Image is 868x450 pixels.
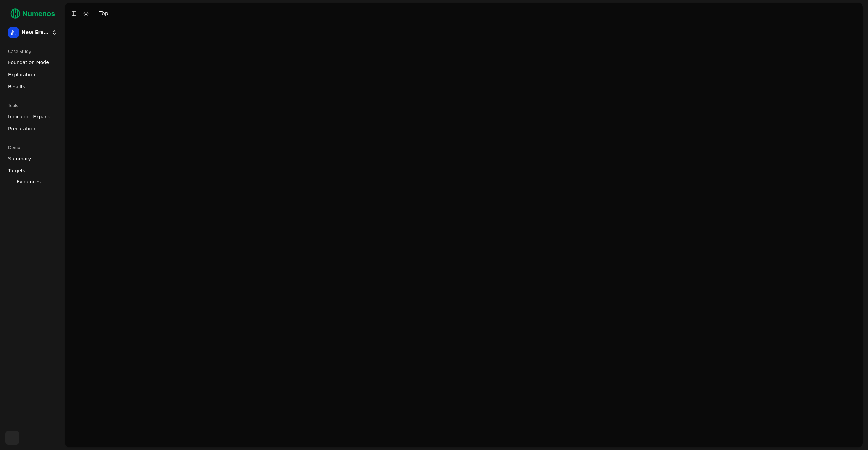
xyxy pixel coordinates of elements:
div: Top [99,9,108,18]
span: Targets [8,167,25,174]
img: Numenos [5,5,60,22]
span: Results [8,83,25,90]
a: Summary [5,153,60,164]
a: Foundation Model [5,57,60,68]
div: Tools [5,100,60,111]
a: Results [5,81,60,92]
button: New Era Therapeutics [5,24,60,41]
button: Toggle Sidebar [69,9,79,18]
span: Indication Expansion [8,113,57,120]
a: Targets [5,165,60,176]
span: Exploration [8,71,35,78]
span: Precuration [8,125,35,132]
div: Demo [5,142,60,153]
a: Evidences [14,177,52,186]
a: Exploration [5,69,60,80]
a: Indication Expansion [5,111,60,122]
a: Precuration [5,123,60,134]
button: Toggle Dark Mode [81,9,91,18]
span: New Era Therapeutics [22,29,49,36]
span: Evidences [17,178,41,185]
span: Foundation Model [8,59,51,66]
div: Case Study [5,46,60,57]
span: Summary [8,155,31,162]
